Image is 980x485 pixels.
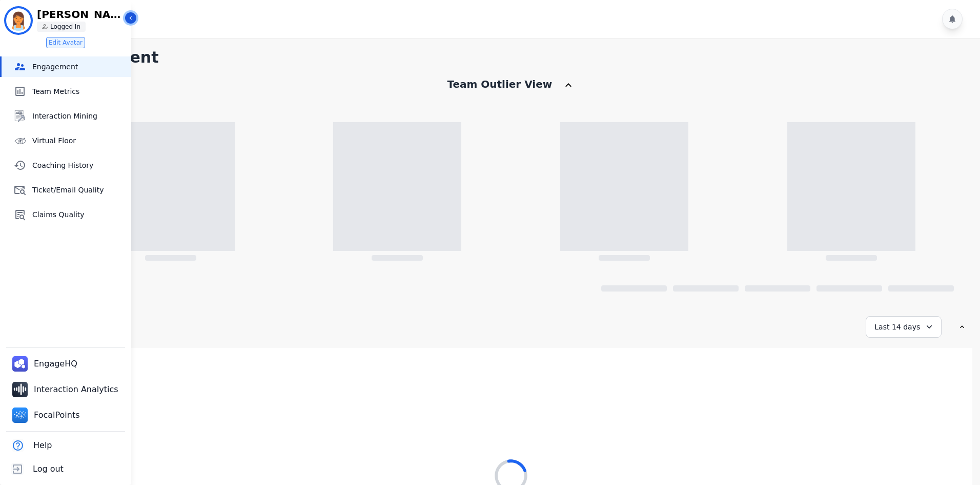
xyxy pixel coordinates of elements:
[8,403,86,427] a: FocalPoints
[42,24,48,30] img: person
[50,48,972,67] h1: Engagement
[2,204,131,225] a: Claims Quality
[34,383,120,396] span: Interaction Analytics
[32,135,127,146] span: Virtual Floor
[2,56,131,77] a: Engagement
[46,37,85,48] button: Edit Avatar
[447,77,552,91] div: Team Outlier View
[8,352,84,376] a: EngageHQ
[33,439,52,452] span: Help
[2,155,131,176] a: Coaching History
[6,457,66,481] button: Log out
[32,86,127,96] span: Team Metrics
[32,160,127,170] span: Coaching History
[32,185,127,195] span: Ticket/Email Quality
[32,62,127,72] span: Engagement
[34,358,79,370] span: EngageHQ
[33,463,64,475] span: Log out
[32,111,127,121] span: Interaction Mining
[866,316,942,338] div: Last 14 days
[34,409,82,421] span: FocalPoints
[2,81,131,102] a: Team Metrics
[2,180,131,200] a: Ticket/Email Quality
[2,130,131,151] a: Virtual Floor
[50,23,80,31] p: Logged In
[37,9,124,20] p: [PERSON_NAME]
[8,378,125,401] a: Interaction Analytics
[32,209,127,220] span: Claims Quality
[6,8,31,33] img: Bordered avatar
[2,106,131,126] a: Interaction Mining
[6,434,54,457] button: Help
